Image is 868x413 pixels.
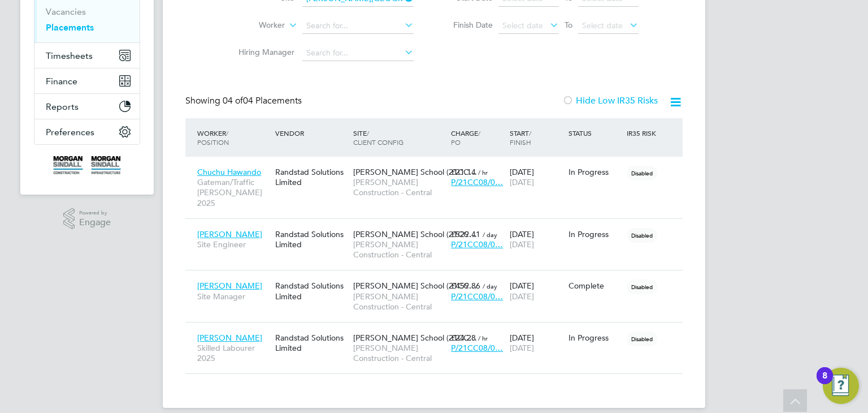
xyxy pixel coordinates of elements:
img: morgansindall-logo-retina.png [53,156,121,174]
span: Chuchu Hawando [197,167,261,177]
button: Timesheets [34,43,140,68]
div: Charge [448,123,507,152]
span: / Position [197,128,229,147]
a: Vacancies [46,6,86,17]
span: £24.28 [451,333,476,343]
div: Randstad Solutions Limited [272,327,350,359]
a: Go to home page [34,156,140,174]
span: £529.41 [451,229,480,239]
span: Disabled [627,166,657,180]
button: Preferences [34,119,140,144]
label: Finish Date [442,20,493,30]
span: [PERSON_NAME] Construction - Central [353,177,445,197]
span: Site Engineer [197,239,270,249]
label: Worker [220,20,285,31]
a: [PERSON_NAME]Site ManagerRandstad Solutions Limited[PERSON_NAME] School (21CC…[PERSON_NAME] Const... [194,274,683,284]
span: [PERSON_NAME] School (21CC… [353,281,477,291]
button: Open Resource Center, 8 new notifications [823,368,859,404]
a: Chuchu HawandoGateman/Traffic [PERSON_NAME] 2025Randstad Solutions Limited[PERSON_NAME] School (2... [194,161,683,170]
div: In Progress [568,333,622,343]
label: Hide Low IR35 Risks [562,95,658,106]
a: [PERSON_NAME]Skilled Labourer 2025Randstad Solutions Limited[PERSON_NAME] School (21CC…[PERSON_NA... [194,326,683,336]
span: / PO [451,128,480,147]
div: In Progress [568,167,622,177]
div: Worker [194,123,272,152]
div: [DATE] [507,275,566,307]
span: [DATE] [510,239,534,249]
span: [PERSON_NAME] Construction - Central [353,239,445,260]
span: [PERSON_NAME] School (21CC… [353,167,477,177]
div: Randstad Solutions Limited [272,275,350,307]
span: / hr [478,168,488,177]
input: Search for... [302,45,414,61]
span: Finance [46,76,77,87]
span: £459.86 [451,281,480,291]
div: 8 [822,376,827,390]
span: P/21CC08/0… [451,343,503,353]
div: Start [507,123,566,152]
span: [DATE] [510,177,534,187]
div: Status [566,123,624,143]
span: Preferences [46,127,94,137]
span: Select date [502,20,543,31]
span: / Finish [510,128,531,147]
button: Reports [34,94,140,119]
span: Skilled Labourer 2025 [197,343,270,363]
span: / Client Config [353,128,403,147]
span: Disabled [627,228,657,243]
span: Timesheets [46,50,93,61]
span: [PERSON_NAME] [197,333,262,343]
a: Powered byEngage [63,208,111,230]
span: Powered by [79,208,111,218]
span: / day [483,282,497,290]
span: P/21CC08/0… [451,239,503,249]
input: Search for... [302,18,414,34]
span: 04 of [223,95,243,106]
div: Randstad Solutions Limited [272,223,350,255]
span: [PERSON_NAME] [197,281,262,291]
span: P/21CC08/0… [451,291,503,302]
span: [DATE] [510,343,534,353]
div: Site [350,123,448,152]
span: Select date [582,20,623,31]
a: Placements [46,22,94,33]
span: Gateman/Traffic [PERSON_NAME] 2025 [197,177,270,208]
span: [PERSON_NAME] School (21CC… [353,229,477,239]
div: [DATE] [507,161,566,193]
button: Finance [34,68,140,93]
span: / day [483,230,497,239]
span: [DATE] [510,291,534,302]
span: [PERSON_NAME] [197,229,262,239]
div: Showing [185,95,304,107]
label: Hiring Manager [229,47,294,57]
span: Disabled [627,332,657,346]
div: IR35 Risk [624,123,663,143]
div: In Progress [568,229,622,239]
span: / hr [478,334,488,342]
span: Engage [79,218,111,227]
span: P/21CC08/0… [451,177,503,187]
div: [DATE] [507,327,566,359]
div: Vendor [272,123,350,143]
span: [PERSON_NAME] Construction - Central [353,343,445,363]
a: [PERSON_NAME]Site EngineerRandstad Solutions Limited[PERSON_NAME] School (21CC…[PERSON_NAME] Cons... [194,223,683,233]
span: To [561,18,576,32]
div: Complete [568,281,622,291]
span: Reports [46,101,79,112]
span: Site Manager [197,291,270,302]
span: [PERSON_NAME] Construction - Central [353,291,445,312]
div: [DATE] [507,223,566,255]
span: [PERSON_NAME] School (21CC… [353,333,477,343]
span: 04 Placements [223,95,302,106]
div: Randstad Solutions Limited [272,161,350,193]
span: Disabled [627,279,657,294]
span: £21.14 [451,167,476,177]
